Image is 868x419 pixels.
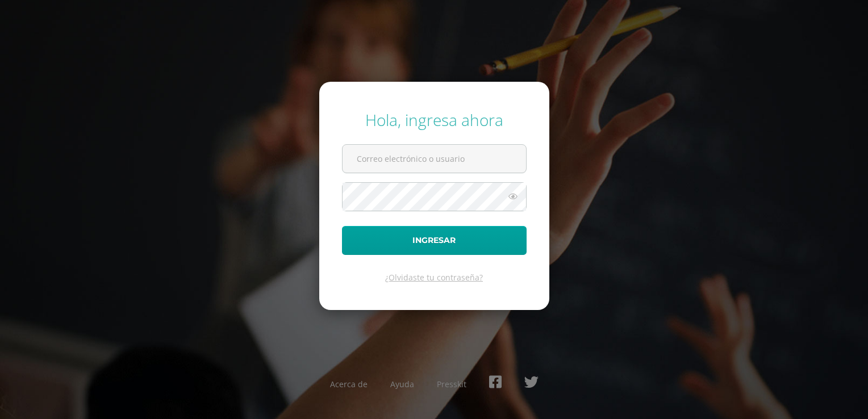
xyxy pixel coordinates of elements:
a: Acerca de [330,379,368,389]
a: Presskit [437,379,466,389]
a: ¿Olvidaste tu contraseña? [385,272,483,283]
a: Ayuda [390,379,414,389]
div: Hola, ingresa ahora [342,109,527,131]
input: Correo electrónico o usuario [343,145,526,173]
button: Ingresar [342,226,527,255]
